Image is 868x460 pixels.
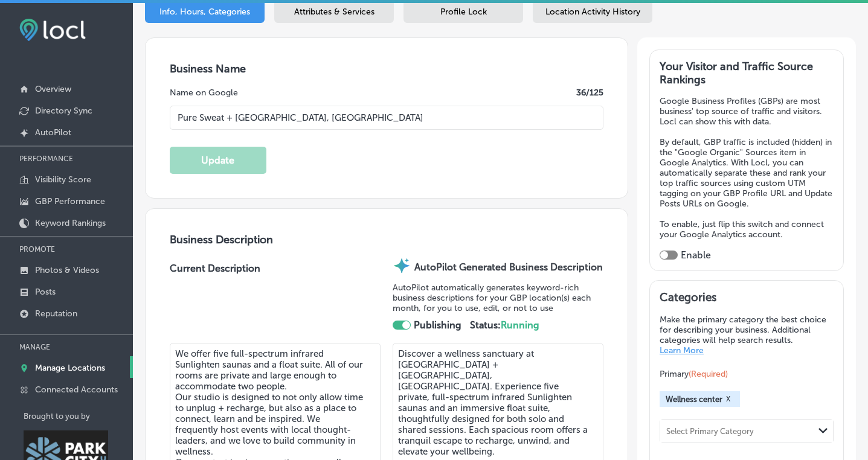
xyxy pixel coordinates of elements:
span: (Required) [689,369,728,379]
span: Info, Hours, Categories [159,7,250,17]
p: GBP Performance [35,196,105,206]
p: By default, GBP traffic is included (hidden) in the "Google Organic" Sources item in Google Analy... [660,137,834,209]
p: Reputation [35,308,77,319]
img: fda3e92497d09a02dc62c9cd864e3231.png [19,19,86,41]
span: Attributes & Services [294,7,375,17]
span: Profile Lock [440,7,487,17]
p: AutoPilot automatically generates keyword-rich business descriptions for your GBP location(s) eac... [393,283,603,313]
p: Brought to you by [24,412,133,421]
span: Primary [660,369,728,379]
p: Keyword Rankings [35,218,106,228]
div: Select Primary Category [666,427,754,436]
h3: Business Name [170,62,603,75]
p: Visibility Score [35,174,91,185]
label: Name on Google [170,88,238,98]
p: Photos & Videos [35,265,99,275]
strong: Status: [470,319,539,331]
label: Current Description [170,263,260,343]
p: Google Business Profiles (GBPs) are most business' top source of traffic and visitors. Locl can s... [660,96,834,127]
h3: Business Description [170,233,603,246]
p: To enable, just flip this switch and connect your Google Analytics account. [660,219,834,240]
button: Update [170,147,266,174]
p: Make the primary category the best choice for describing your business. Additional categories wil... [660,315,834,356]
p: AutoPilot [35,127,71,138]
h3: Categories [660,290,834,308]
h3: Your Visitor and Traffic Source Rankings [660,60,834,86]
button: X [722,394,734,404]
label: 36 /125 [576,88,603,98]
span: Running [501,319,539,331]
input: Enter Location Name [170,106,603,130]
span: Location Activity History [545,7,640,17]
span: Wellness center [666,395,722,404]
label: Enable [681,249,711,261]
p: Posts [35,287,56,297]
p: Manage Locations [35,363,105,373]
strong: Publishing [414,319,461,331]
p: Connected Accounts [35,385,118,395]
img: autopilot-icon [393,257,411,275]
p: Overview [35,84,71,94]
p: Directory Sync [35,106,92,116]
a: Learn More [660,345,704,356]
strong: AutoPilot Generated Business Description [414,261,603,273]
